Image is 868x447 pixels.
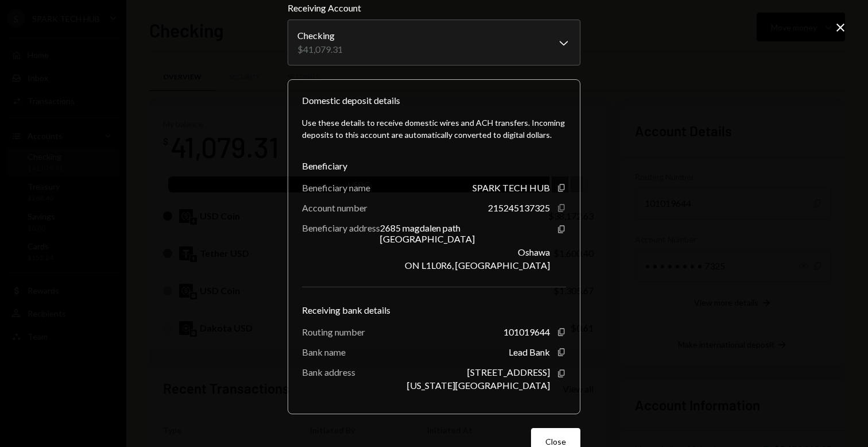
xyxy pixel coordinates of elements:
[488,202,550,213] div: 215245137325
[509,346,550,357] div: Lead Bank
[302,326,365,337] div: Routing number
[302,346,346,357] div: Bank name
[302,303,566,317] div: Receiving bank details
[302,159,566,173] div: Beneficiary
[467,367,550,377] div: [STREET_ADDRESS]
[302,222,380,233] div: Beneficiary address
[302,367,355,377] div: Bank address
[405,260,550,271] div: ON L1L0R6, [GEOGRAPHIC_DATA]
[518,246,550,257] div: Oshawa
[302,117,566,141] div: Use these details to receive domestic wires and ACH transfers. Incoming deposits to this account ...
[503,326,550,337] div: 101019644
[302,202,367,213] div: Account number
[302,182,370,193] div: Beneficiary name
[288,1,580,15] label: Receiving Account
[472,182,550,193] div: SPARK TECH HUB
[288,20,580,65] button: Receiving Account
[407,380,550,391] div: [US_STATE][GEOGRAPHIC_DATA]
[380,222,550,244] div: 2685 magdalen path [GEOGRAPHIC_DATA]
[302,94,400,107] div: Domestic deposit details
